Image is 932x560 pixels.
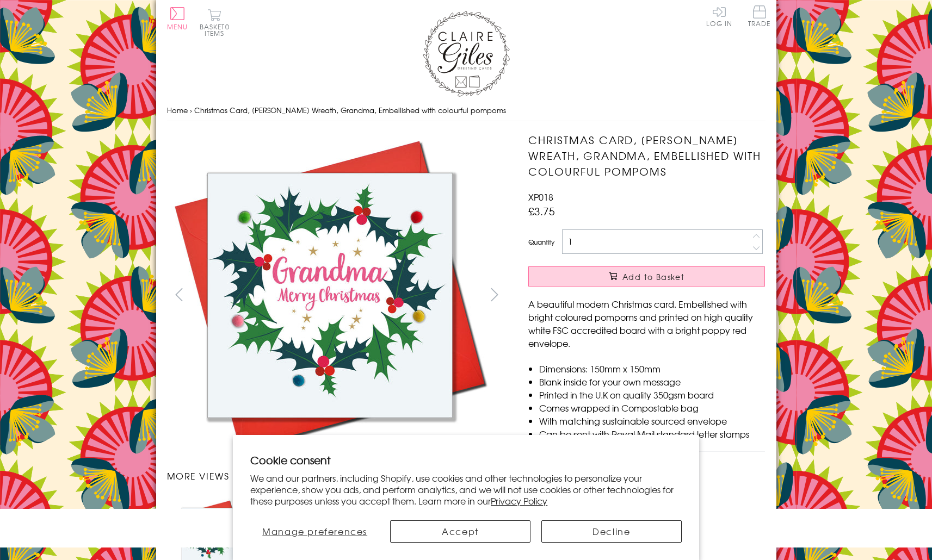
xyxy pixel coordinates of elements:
button: Accept [390,520,530,543]
img: Christmas Card, Holly Wreath, Grandma, Embellished with colourful pompoms [166,132,493,458]
a: Trade [748,5,771,29]
h1: Christmas Card, [PERSON_NAME] Wreath, Grandma, Embellished with colourful pompoms [528,132,765,179]
li: Can be sent with Royal Mail standard letter stamps [539,427,765,440]
label: Quantity [528,237,554,247]
button: prev [167,282,192,307]
li: With matching sustainable sourced envelope [539,414,765,427]
button: next [482,282,507,307]
h2: Cookie consent [250,452,682,468]
button: Basket0 items [200,9,230,36]
span: Manage preferences [262,525,367,538]
li: Printed in the U.K on quality 350gsm board [539,388,765,401]
li: Blank inside for your own message [539,375,765,388]
h3: More views [167,469,507,482]
span: £3.75 [528,203,555,219]
li: Comes wrapped in Compostable bag [539,401,765,414]
button: Add to Basket [528,266,765,287]
li: Dimensions: 150mm x 150mm [539,362,765,375]
button: Menu [167,7,188,30]
a: Privacy Policy [491,494,547,507]
button: Decline [541,520,682,543]
a: Home [167,105,188,115]
span: Add to Basket [622,271,684,282]
span: 0 items [205,22,230,38]
nav: breadcrumbs [167,99,766,122]
span: Trade [748,5,771,27]
p: We and our partners, including Shopify, use cookies and other technologies to personalize your ex... [250,472,682,506]
img: Claire Giles Greetings Cards [423,11,510,97]
button: Manage preferences [250,520,379,543]
a: Log In [706,5,732,27]
span: Menu [167,22,188,32]
span: › [190,105,192,115]
p: A beautiful modern Christmas card. Embellished with bright coloured pompoms and printed on high q... [528,297,765,350]
span: XP018 [528,190,553,203]
span: Christmas Card, [PERSON_NAME] Wreath, Grandma, Embellished with colourful pompoms [194,105,506,115]
img: Christmas Card, Holly Wreath, Grandma, Embellished with colourful pompoms [507,132,833,458]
